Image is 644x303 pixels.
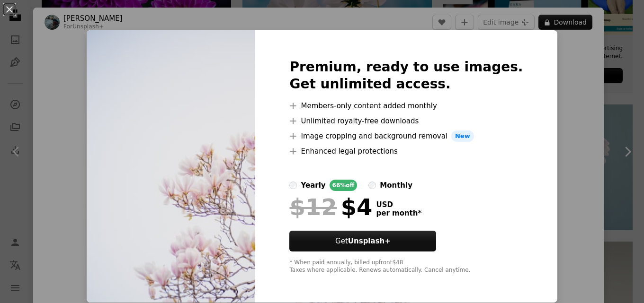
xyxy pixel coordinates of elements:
input: yearly66%off [289,182,297,189]
div: $4 [289,195,372,219]
div: * When paid annually, billed upfront $48 Taxes where applicable. Renews automatically. Cancel any... [289,259,523,274]
strong: Unsplash+ [348,237,391,245]
input: monthly [368,182,376,189]
span: $12 [289,195,337,219]
div: yearly [301,180,325,191]
li: Image cropping and background removal [289,130,523,142]
li: Unlimited royalty-free downloads [289,115,523,127]
span: per month * [376,209,421,217]
h2: Premium, ready to use images. Get unlimited access. [289,59,523,93]
span: New [451,130,474,142]
img: premium_photo-1743089558520-7026919fde11 [87,30,255,303]
div: monthly [380,180,412,191]
button: GetUnsplash+ [289,231,436,251]
li: Enhanced legal protections [289,146,523,157]
div: 66% off [330,180,358,191]
span: USD [376,200,421,209]
li: Members-only content added monthly [289,100,523,112]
